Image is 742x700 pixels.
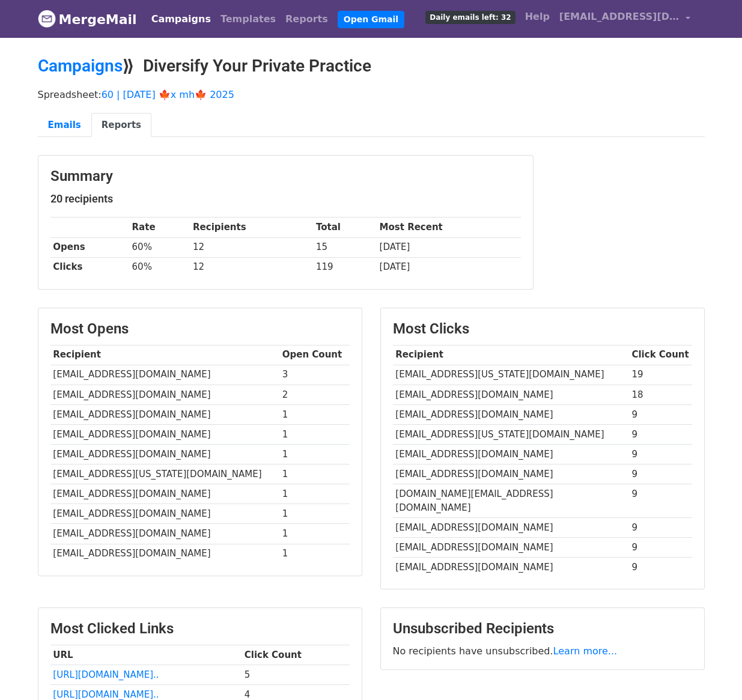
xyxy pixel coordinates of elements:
span: Daily emails left: 32 [425,11,515,24]
td: 1 [279,504,350,524]
a: Help [520,5,555,29]
h5: 20 recipients [50,192,521,205]
td: 60% [129,257,190,277]
td: 9 [629,464,692,484]
td: 5 [242,665,350,684]
th: Recipients [190,218,313,237]
td: 1 [279,445,350,464]
td: 2 [279,385,350,404]
td: 1 [279,464,350,484]
p: No recipients have unsubscribed. [393,645,692,657]
td: 9 [629,537,692,557]
p: Spreadsheet: [38,88,705,101]
td: 19 [629,365,692,385]
td: 1 [279,544,350,564]
td: [EMAIL_ADDRESS][DOMAIN_NAME] [50,484,279,504]
td: [EMAIL_ADDRESS][DOMAIN_NAME] [393,558,629,577]
td: [EMAIL_ADDRESS][DOMAIN_NAME] [50,524,279,544]
td: 9 [629,404,692,424]
th: Recipient [393,345,629,365]
h3: Most Clicked Links [50,620,350,638]
h3: Summary [50,168,521,185]
a: Emails [38,113,91,138]
a: Learn more... [553,645,618,657]
th: Click Count [629,345,692,365]
a: 60 | [DATE] 🍁x mh🍁 2025 [102,89,234,100]
a: MergeMail [38,7,137,32]
th: Opens [50,237,129,257]
td: [EMAIL_ADDRESS][DOMAIN_NAME] [50,544,279,564]
td: 1 [279,424,350,444]
h3: Most Opens [50,320,350,338]
th: Clicks [50,257,129,277]
h3: Unsubscribed Recipients [393,620,692,638]
th: URL [50,645,242,665]
td: 9 [629,517,692,537]
td: [DATE] [377,237,521,257]
td: [EMAIL_ADDRESS][DOMAIN_NAME] [393,464,629,484]
td: [EMAIL_ADDRESS][DOMAIN_NAME] [393,537,629,557]
a: [EMAIL_ADDRESS][DOMAIN_NAME] [555,5,695,33]
span: [EMAIL_ADDRESS][DOMAIN_NAME] [559,10,680,24]
td: 15 [313,237,377,257]
a: Campaigns [147,7,216,31]
td: 119 [313,257,377,277]
th: Rate [129,218,190,237]
td: [DOMAIN_NAME][EMAIL_ADDRESS][DOMAIN_NAME] [393,484,629,518]
a: [URL][DOMAIN_NAME].. [53,669,159,680]
td: [EMAIL_ADDRESS][DOMAIN_NAME] [50,424,279,444]
td: 12 [190,237,313,257]
td: 3 [279,365,350,385]
td: 60% [129,237,190,257]
img: MergeMail logo [38,10,56,28]
th: Open Count [279,345,350,365]
th: Recipient [50,345,279,365]
td: [EMAIL_ADDRESS][DOMAIN_NAME] [50,504,279,524]
td: [EMAIL_ADDRESS][DOMAIN_NAME] [50,404,279,424]
td: 9 [629,558,692,577]
td: [EMAIL_ADDRESS][US_STATE][DOMAIN_NAME] [50,464,279,484]
td: 9 [629,484,692,518]
td: 1 [279,404,350,424]
h3: Most Clicks [393,320,692,338]
td: 1 [279,484,350,504]
a: Open Gmail [338,11,404,28]
td: 9 [629,445,692,464]
td: [EMAIL_ADDRESS][DOMAIN_NAME] [50,385,279,404]
td: [EMAIL_ADDRESS][DOMAIN_NAME] [393,517,629,537]
a: [URL][DOMAIN_NAME].. [53,689,159,700]
a: Daily emails left: 32 [421,5,520,29]
th: Click Count [242,645,350,665]
td: [EMAIL_ADDRESS][DOMAIN_NAME] [50,445,279,464]
td: 18 [629,385,692,404]
td: 9 [629,424,692,444]
a: Reports [281,7,333,31]
td: 12 [190,257,313,277]
a: Templates [216,7,281,31]
a: Reports [91,113,151,138]
th: Total [313,218,377,237]
a: Campaigns [38,56,123,76]
td: [DATE] [377,257,521,277]
td: [EMAIL_ADDRESS][US_STATE][DOMAIN_NAME] [393,365,629,385]
iframe: Chat Widget [682,642,742,700]
th: Most Recent [377,218,521,237]
td: [EMAIL_ADDRESS][DOMAIN_NAME] [393,385,629,404]
td: [EMAIL_ADDRESS][US_STATE][DOMAIN_NAME] [393,424,629,444]
td: 1 [279,524,350,544]
td: [EMAIL_ADDRESS][DOMAIN_NAME] [50,365,279,385]
h2: ⟫ Diversify Your Private Practice [38,56,705,76]
td: [EMAIL_ADDRESS][DOMAIN_NAME] [393,445,629,464]
td: [EMAIL_ADDRESS][DOMAIN_NAME] [393,404,629,424]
